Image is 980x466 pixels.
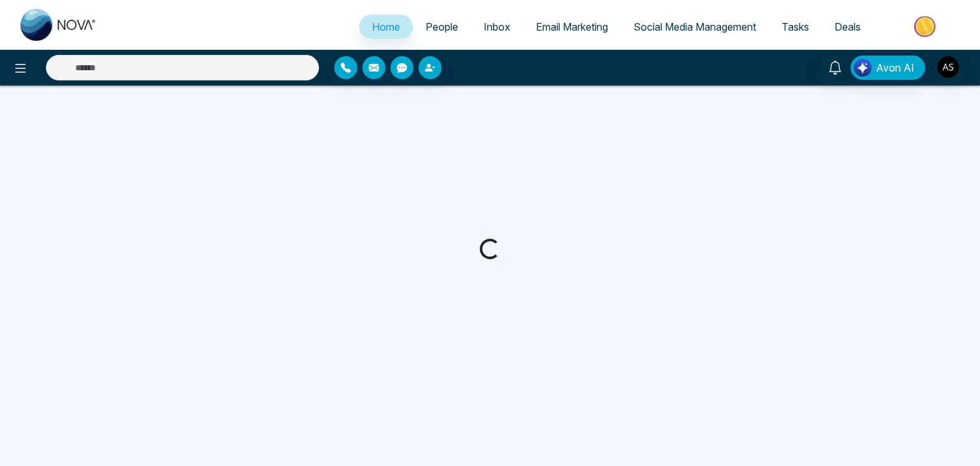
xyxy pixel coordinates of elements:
img: Lead Flow [854,59,872,77]
span: Inbox [484,20,510,33]
img: Market-place.gif [880,12,972,41]
a: Deals [822,15,873,39]
span: Avon AI [876,60,914,75]
a: Social Media Management [621,15,769,39]
a: People [413,15,471,39]
img: User Avatar [937,56,959,78]
img: Nova CRM Logo [20,9,97,41]
span: Deals [835,20,861,33]
button: Avon AI [850,56,925,80]
span: People [426,20,458,33]
a: Email Marketing [523,15,621,39]
span: Social Media Management [634,20,756,33]
span: Tasks [782,20,809,33]
a: Home [359,15,413,39]
a: Inbox [471,15,523,39]
span: Home [372,20,400,33]
span: Email Marketing [536,20,608,33]
a: Tasks [769,15,822,39]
